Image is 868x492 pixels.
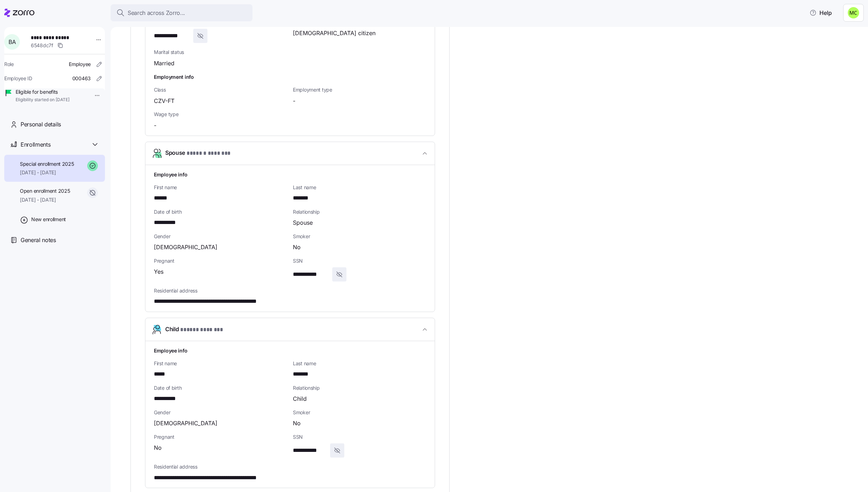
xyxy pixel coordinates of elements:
span: Enrollments [21,140,50,149]
span: Help [809,9,832,17]
span: Employee [69,61,91,68]
h1: Employee info [154,347,426,354]
span: No [154,443,162,452]
span: Spouse [293,218,313,227]
span: Relationship [293,384,426,392]
span: Eligibility started on [DATE] [16,97,69,103]
span: Smoker [293,409,426,416]
span: Special enrollment 2025 [20,160,74,168]
span: Married [154,59,174,68]
span: CZV-FT [154,97,174,105]
span: Date of birth [154,384,287,392]
span: [DEMOGRAPHIC_DATA] [154,419,217,428]
span: - [293,97,295,105]
img: fb6fbd1e9160ef83da3948286d18e3ea [848,7,859,18]
span: Search across Zorro... [128,9,185,17]
span: Pregnant [154,257,287,264]
span: Gender [154,233,287,240]
span: 000463 [72,75,91,82]
span: Open enrollment 2025 [20,187,70,195]
span: Marital status [154,49,287,56]
span: Child [293,394,307,403]
span: 6548dc7f [31,42,53,49]
span: [DATE] - [DATE] [20,169,74,176]
span: Residential address [154,287,426,294]
span: [DEMOGRAPHIC_DATA] [154,243,217,252]
span: Employment type [293,86,426,93]
span: Spouse [165,148,240,158]
span: Wage type [154,111,287,118]
button: Help [804,6,838,20]
span: First name [154,184,287,191]
span: Last name [293,184,426,191]
span: Child [165,325,225,334]
span: SSN [293,257,426,264]
span: No [293,419,301,428]
span: Eligible for benefits [16,88,69,95]
span: Date of birth [154,208,287,215]
span: New enrollment [31,216,66,223]
span: Employee ID [4,75,32,82]
span: General notes [21,236,56,245]
span: Residential address [154,463,426,470]
span: Class [154,86,287,93]
h1: Employment info [154,73,426,81]
span: [DEMOGRAPHIC_DATA] citizen [293,29,375,38]
span: First name [154,360,287,367]
span: - [154,121,156,130]
span: Role [4,61,14,68]
h1: Employee info [154,171,426,178]
span: No [293,243,301,252]
button: Search across Zorro... [111,4,252,21]
span: B A [9,39,16,45]
span: Last name [293,360,426,367]
span: Pregnant [154,433,287,441]
span: [DATE] - [DATE] [20,196,70,203]
span: SSN [293,433,426,441]
span: Relationship [293,208,426,215]
span: Yes [154,267,163,276]
span: Gender [154,409,287,416]
span: Smoker [293,233,426,240]
span: Personal details [21,120,61,129]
